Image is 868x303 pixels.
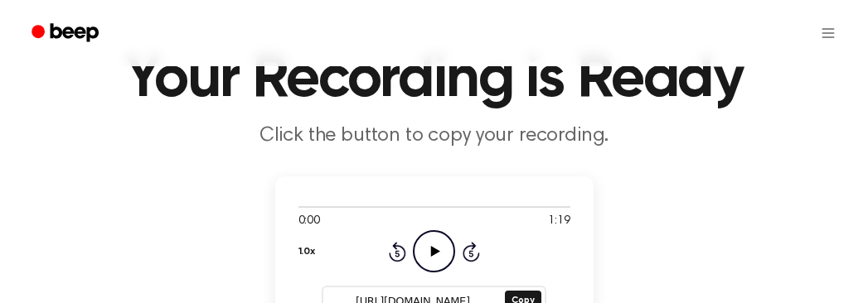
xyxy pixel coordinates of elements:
button: Open menu [808,13,848,53]
a: Beep [20,17,114,50]
h1: Your Recording is Ready [20,50,848,109]
span: 0:00 [298,213,320,230]
p: Click the button to copy your recording. [116,123,753,150]
button: 1.0x [298,238,315,266]
span: 1:19 [548,213,570,230]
